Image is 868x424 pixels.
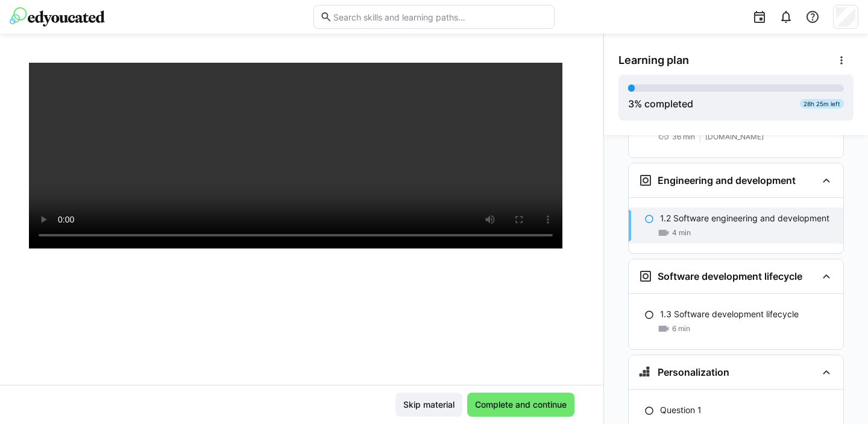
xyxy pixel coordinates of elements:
[628,97,693,111] div: % completed
[658,366,729,378] h3: Personalization
[660,212,829,224] p: 1.2 Software engineering and development
[658,174,796,186] h3: Engineering and development
[473,399,568,411] span: Complete and continue
[467,393,574,417] button: Complete and continue
[672,228,691,238] span: 4 min
[672,324,690,334] span: 6 min
[800,99,844,109] div: 28h 25m left
[618,54,689,67] span: Learning plan
[628,98,634,110] span: 3
[705,132,764,142] span: [DOMAIN_NAME]
[395,393,462,417] button: Skip material
[660,308,799,320] p: 1.3 Software development lifecycle
[658,270,802,282] h3: Software development lifecycle
[401,399,456,411] span: Skip material
[332,11,548,22] input: Search skills and learning paths…
[672,132,695,142] span: 36 min
[660,404,702,416] p: Question 1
